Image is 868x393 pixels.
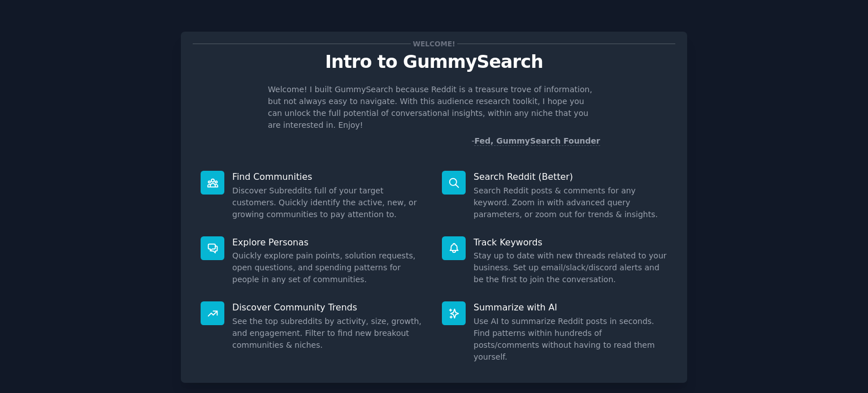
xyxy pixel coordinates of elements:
dd: Quickly explore pain points, solution requests, open questions, and spending patterns for people ... [232,250,426,286]
dd: Search Reddit posts & comments for any keyword. Zoom in with advanced query parameters, or zoom o... [474,185,667,221]
span: Welcome! [411,38,457,50]
dd: Stay up to date with new threads related to your business. Set up email/slack/discord alerts and ... [474,250,667,286]
dd: Discover Subreddits full of your target customers. Quickly identify the active, new, or growing c... [232,185,426,221]
a: Fed, GummySearch Founder [474,136,600,146]
p: Explore Personas [232,236,426,248]
p: Track Keywords [474,236,667,248]
div: - [471,135,600,147]
p: Discover Community Trends [232,301,426,313]
p: Intro to GummySearch [193,52,675,72]
p: Search Reddit (Better) [474,171,667,183]
p: Find Communities [232,171,426,183]
dd: See the top subreddits by activity, size, growth, and engagement. Filter to find new breakout com... [232,316,426,351]
p: Welcome! I built GummySearch because Reddit is a treasure trove of information, but not always ea... [268,84,600,131]
p: Summarize with AI [474,301,667,313]
dd: Use AI to summarize Reddit posts in seconds. Find patterns within hundreds of posts/comments with... [474,316,667,363]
